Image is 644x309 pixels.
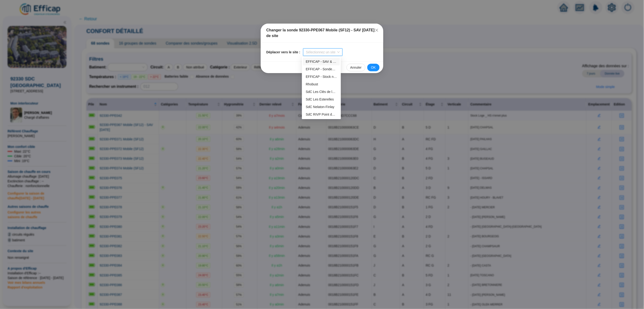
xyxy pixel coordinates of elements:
button: OK [367,64,380,71]
div: EFFICAP - Sondes Radio [306,67,337,72]
div: SdC Les Clés de la Forêt [306,89,337,94]
div: SdC RIVP Point du Jour [303,111,340,118]
div: SdC Nelaton-Finlay [306,104,337,109]
div: SdC Les Esterelles [306,97,337,102]
div: SdC Les Clés de la Forêt [303,88,340,96]
span: OK [371,65,376,70]
div: EFFICAP - SAV & Rebus [306,59,337,64]
div: EFFICAP - Sondes Radio [303,65,340,73]
div: EFFICAP - SAV & Rebus [303,58,340,65]
div: Rhobust [303,80,340,88]
button: Annuler [347,64,365,71]
div: EFFICAP - Stock non attribué [303,73,340,80]
div: Changer la sonde 92330-PPE067 Mobile (SF12) - SAV [DATE] de site [266,27,378,39]
span: Annuler [350,65,362,70]
div: SdC RIVP Point du Jour [306,112,337,117]
span: Fermer [373,28,381,32]
span: close [375,28,379,32]
div: Rhobust [306,82,337,87]
div: EFFICAP - Stock non attribué [306,74,337,79]
button: Close [373,26,381,34]
div: SdC Les Esterelles [303,96,340,103]
div: SdC Nelaton-Finlay [303,103,340,111]
span: Déplacer vers le site : [266,50,300,55]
